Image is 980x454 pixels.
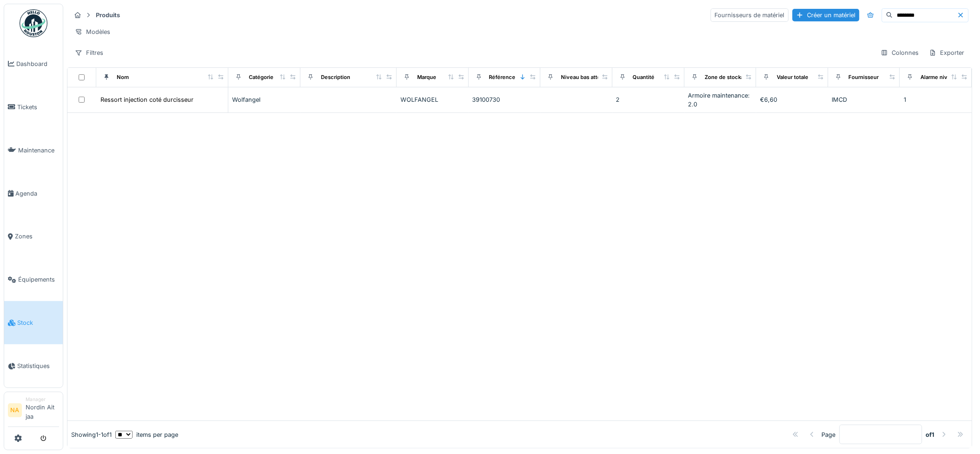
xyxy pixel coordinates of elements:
[8,403,22,417] li: NA
[4,301,63,344] a: Stock
[100,95,193,104] div: Ressort injection coté durcisseur
[17,103,59,112] span: Tickets
[616,95,681,104] div: 2
[489,73,550,81] div: Référence constructeur
[760,95,825,104] div: €6,60
[115,430,178,439] div: items per page
[4,42,63,86] a: Dashboard
[633,73,655,81] div: Quantité
[18,146,59,155] span: Maintenance
[8,396,59,427] a: NA ManagerNordin Ait jaa
[92,11,124,20] strong: Produits
[15,189,59,198] span: Agenda
[17,318,59,327] span: Stock
[4,86,63,129] a: Tickets
[822,430,836,439] div: Page
[711,8,789,22] div: Fournisseurs de matériel
[15,232,59,241] span: Zones
[925,46,969,59] div: Exporter
[71,430,112,439] div: Showing 1 - 1 of 1
[249,73,273,81] div: Catégorie
[832,96,847,103] span: IMCD
[4,215,63,258] a: Zones
[793,9,860,21] div: Créer un matériel
[4,172,63,215] a: Agenda
[473,95,537,104] div: 39100730
[20,9,47,37] img: Badge_color-CXgf-gQk.svg
[232,95,297,104] div: Wolfangel
[71,46,107,59] div: Filtres
[926,430,935,439] strong: of 1
[417,73,436,81] div: Marque
[688,92,750,108] span: Armoire maintenance: 2.0
[777,73,808,81] div: Valeur totale
[920,73,967,81] div: Alarme niveau bas
[26,396,59,403] div: Manager
[705,73,751,81] div: Zone de stockage
[17,362,59,370] span: Statistiques
[400,95,465,104] div: WOLFANGEL
[117,73,129,81] div: Nom
[4,129,63,172] a: Maintenance
[4,258,63,301] a: Équipements
[26,396,59,425] li: Nordin Ait jaa
[71,25,114,39] div: Modèles
[321,73,350,81] div: Description
[877,46,923,59] div: Colonnes
[16,59,59,68] span: Dashboard
[4,344,63,388] a: Statistiques
[849,73,879,81] div: Fournisseur
[904,95,968,104] div: 1
[18,275,59,284] span: Équipements
[561,73,611,81] div: Niveau bas atteint ?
